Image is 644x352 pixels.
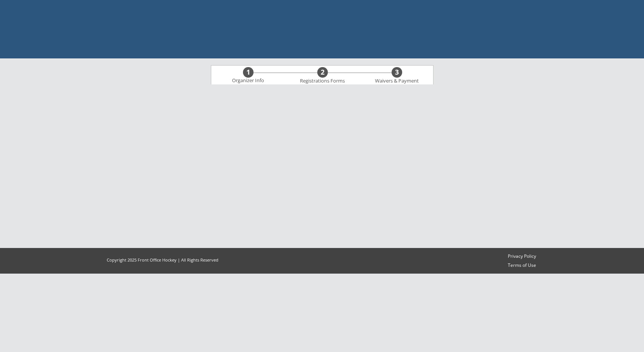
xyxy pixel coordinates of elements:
div: Copyright 2025 Front Office Hockey | All Rights Reserved [100,257,226,263]
div: Organizer Info [227,78,269,84]
div: 3 [392,68,402,77]
div: Registrations Forms [297,78,349,84]
div: Waivers & Payment [371,78,423,84]
a: Terms of Use [504,262,539,269]
div: 1 [243,68,254,77]
div: 2 [317,68,328,77]
a: Privacy Policy [504,253,539,260]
